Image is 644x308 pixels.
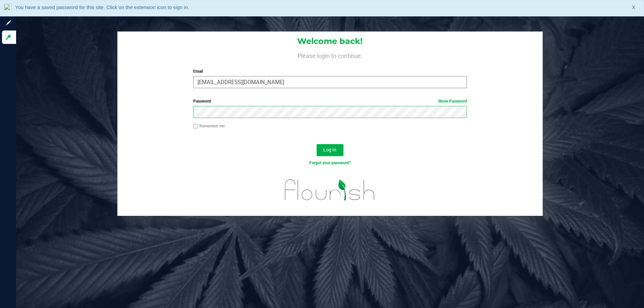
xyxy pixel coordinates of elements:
[117,37,543,46] h1: Welcome back!
[193,68,467,74] label: Email
[15,4,189,10] span: You have a saved password for this site. Click on the extension icon to sign in.
[4,4,12,13] img: notLoggedInIcon.png
[193,124,198,129] input: Remember me
[5,19,12,26] inline-svg: Sign up
[5,34,12,41] inline-svg: Log in
[277,173,383,207] img: flourish_logo.svg
[117,51,543,59] h4: Please login to continue.
[323,147,336,152] span: Log In
[317,144,343,156] button: Log In
[632,4,635,11] span: X
[309,161,351,165] a: Forgot your password?
[438,99,467,104] a: Show Password
[193,99,211,104] span: Password
[193,123,225,129] label: Remember me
